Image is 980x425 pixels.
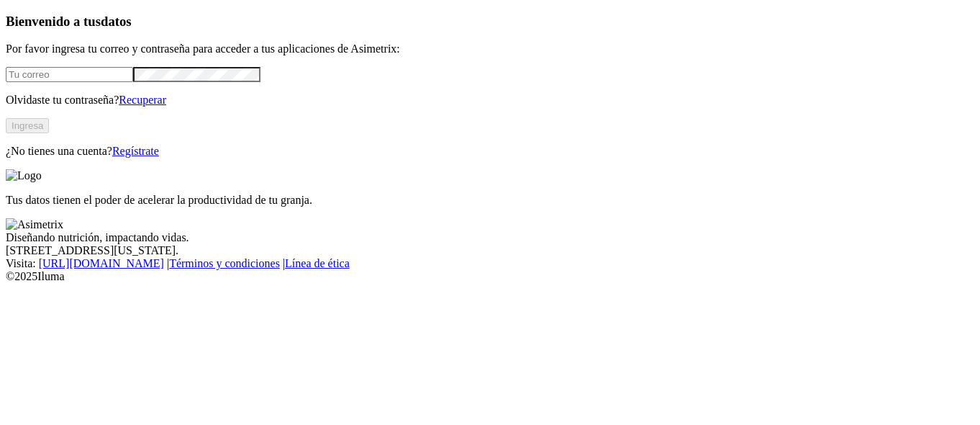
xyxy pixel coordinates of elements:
[119,94,166,106] a: Recuperar
[6,270,974,283] div: © 2025 Iluma
[112,145,159,157] a: Regístrate
[6,145,974,158] p: ¿No tienes una cuenta?
[39,257,164,269] a: [URL][DOMAIN_NAME]
[6,169,42,182] img: Logo
[285,257,350,269] a: Línea de ética
[6,94,974,107] p: Olvidaste tu contraseña?
[6,67,133,82] input: Tu correo
[169,257,280,269] a: Términos y condiciones
[6,194,974,207] p: Tus datos tienen el poder de acelerar la productividad de tu granja.
[6,257,974,270] div: Visita : | |
[101,14,132,29] span: datos
[6,14,974,30] h3: Bienvenido a tus
[6,218,63,231] img: Asimetrix
[6,244,974,257] div: [STREET_ADDRESS][US_STATE].
[6,118,49,133] button: Ingresa
[6,231,974,244] div: Diseñando nutrición, impactando vidas.
[6,42,974,55] p: Por favor ingresa tu correo y contraseña para acceder a tus aplicaciones de Asimetrix:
